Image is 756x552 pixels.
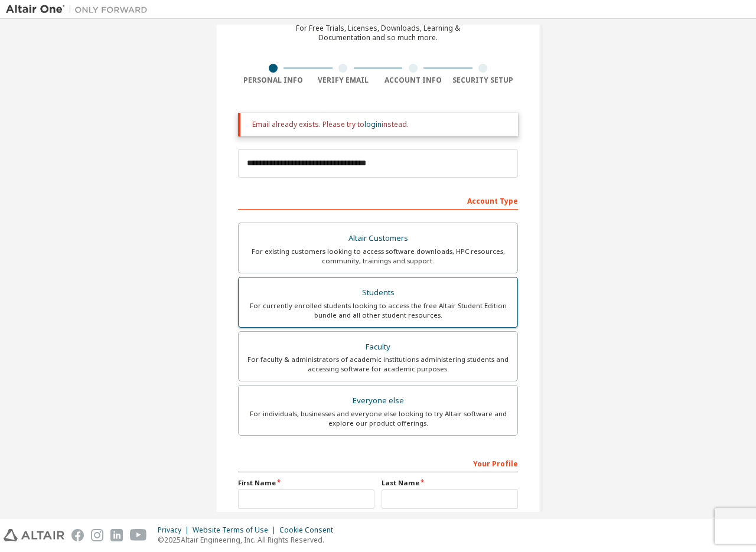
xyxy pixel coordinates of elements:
div: Verify Email [308,76,379,85]
div: For currently enrolled students looking to access the free Altair Student Edition bundle and all ... [246,301,510,320]
div: For existing customers looking to access software downloads, HPC resources, community, trainings ... [246,247,510,266]
img: facebook.svg [71,529,84,541]
div: Account Type [238,191,518,210]
div: For faculty & administrators of academic institutions administering students and accessing softwa... [246,355,510,374]
label: First Name [238,478,374,488]
img: instagram.svg [91,529,103,541]
div: Altair Customers [246,230,510,247]
div: For individuals, businesses and everyone else looking to try Altair software and explore our prod... [246,409,510,428]
div: Your Profile [238,453,518,472]
div: Website Terms of Use [193,525,279,535]
div: Account Info [378,76,448,85]
img: youtube.svg [130,529,147,541]
img: altair_logo.svg [4,529,64,541]
img: Altair One [6,4,154,15]
div: Email already exists. Please try to instead. [252,120,509,129]
div: Personal Info [238,76,308,85]
div: For Free Trials, Licenses, Downloads, Learning & Documentation and so much more. [296,24,460,43]
div: Students [246,285,510,301]
label: Last Name [382,478,518,488]
div: Privacy [158,525,193,535]
div: Security Setup [448,76,519,85]
div: Everyone else [246,393,510,409]
p: © 2025 Altair Engineering, Inc. All Rights Reserved. [158,535,340,545]
div: Faculty [246,339,510,355]
div: Cookie Consent [279,525,340,535]
img: linkedin.svg [110,529,123,541]
a: login [364,119,382,129]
